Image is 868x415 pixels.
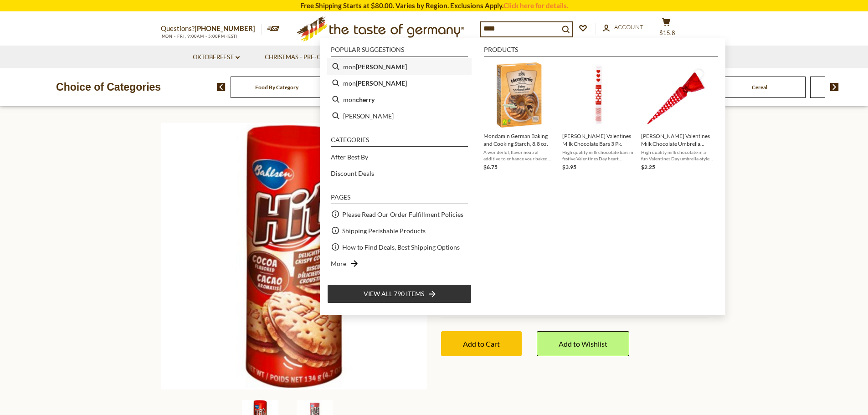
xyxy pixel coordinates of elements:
span: View all 790 items [364,289,424,299]
a: [PHONE_NUMBER] [195,24,255,32]
li: mon cherri [327,75,472,91]
a: Mondamin Fine Ground StarchMondamin German Baking and Cooking Starch, 8.8 oz.A wonderful, flavor ... [483,62,555,172]
li: Pages [331,194,468,204]
img: previous arrow [217,83,226,91]
li: mon cherry [327,91,472,108]
li: Simón Coll Valentines Milk Chocolate Umbrella Cone [637,58,716,175]
li: mondamin sossenbinder [327,108,472,124]
li: Discount Deals [327,165,472,181]
img: next arrow [830,83,839,91]
a: Please Read Our Order Fulfillment Policies [342,209,463,220]
li: How to Find Deals, Best Shipping Options [327,239,472,255]
span: Account [614,23,643,31]
span: $3.95 [562,164,576,170]
a: After Best By [331,152,368,162]
img: Simon Coll Valentines Milk Chocolates Three Pack [565,62,631,128]
a: Account [603,22,643,32]
b: [PERSON_NAME] [356,78,407,88]
span: $15.8 [659,29,675,36]
span: A wonderful, flavor neutral additive to enhance your baked goods, soups, sauces, and desserts. Mo... [483,149,555,162]
a: Christmas - PRE-ORDER [265,52,343,62]
li: Popular suggestions [331,46,468,56]
div: Instant Search Results [320,38,725,315]
li: mon cheri [327,58,472,75]
a: Simon Coll Milk Chocolate Umbrella Cone[PERSON_NAME] Valentines Milk Chocolate Umbrella ConeHigh ... [641,62,713,172]
span: [PERSON_NAME] Valentines Milk Chocolate Bars 3 Pk. [562,132,634,148]
a: Food By Category [255,84,298,91]
img: Bahlsen Hit Chocolate-Filled Cookies, 4.7 oz. [161,123,427,389]
span: High quality milk chocolate bars in festive Valentines Day heart themed packaging. Crafted by [PE... [562,149,634,162]
a: Discount Deals [331,168,374,179]
span: MON - FRI, 9:00AM - 5:00PM (EST) [161,34,238,39]
button: $15.8 [653,18,680,41]
b: cherry [356,94,375,105]
span: $6.75 [483,164,498,170]
a: Add to Wishlist [537,331,629,356]
li: Shipping Perishable Products [327,222,472,239]
a: Simon Coll Valentines Milk Chocolates Three Pack[PERSON_NAME] Valentines Milk Chocolate Bars 3 Pk... [562,62,634,172]
p: Questions? [161,23,262,35]
a: Click here for details. [503,1,568,10]
li: Products [484,46,718,56]
li: Mondamin German Baking and Cooking Starch, 8.8 oz. [480,58,559,175]
li: After Best By [327,149,472,165]
span: Mondamin German Baking and Cooking Starch, 8.8 oz. [483,132,555,148]
li: Categories [331,137,468,147]
span: [PERSON_NAME] Valentines Milk Chocolate Umbrella Cone [641,132,713,148]
span: $2.25 [641,164,655,170]
span: High quality milk chocolate in a fun Valentines Day umbrella-style packaging. Crafted by [PERSON_... [641,149,713,162]
a: How to Find Deals, Best Shipping Options [342,242,460,252]
span: Add to Cart [463,339,500,348]
img: Mondamin Fine Ground Starch [486,62,552,128]
button: Add to Cart [441,331,522,356]
li: Simón Coll Valentines Milk Chocolate Bars 3 Pk. [559,58,637,175]
b: [PERSON_NAME] [356,61,407,72]
a: Oktoberfest [193,52,240,62]
a: Shipping Perishable Products [342,225,426,236]
li: More [327,255,472,272]
a: Cereal [752,84,767,91]
li: View all 790 items [327,284,472,303]
img: Simon Coll Milk Chocolate Umbrella Cone [644,62,710,128]
li: Please Read Our Order Fulfillment Policies [327,206,472,222]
